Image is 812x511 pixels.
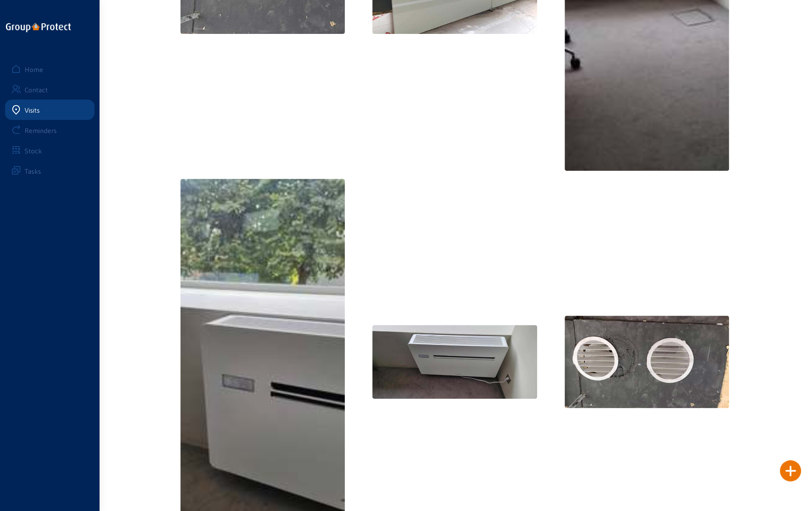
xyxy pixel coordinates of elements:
a: Tasks [5,161,94,181]
img: thb_a7876965-f74c-1ac7-80e7-4850281c07ca.jpeg [372,325,537,399]
a: Home [5,59,94,79]
div: Stock [25,147,42,155]
a: Stock [5,140,94,161]
img: logo-oneline.png [6,23,71,32]
div: Visits [25,106,40,114]
img: thb_c5ad1e0b-a6e6-26d7-ce0e-603900ad266f.jpeg [565,316,729,408]
div: Home [25,65,43,73]
div: Contact [25,86,48,94]
a: Contact [5,79,94,100]
div: Tasks [25,167,41,175]
div: Reminders [25,126,57,134]
a: Reminders [5,120,94,140]
a: Visits [5,100,94,120]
